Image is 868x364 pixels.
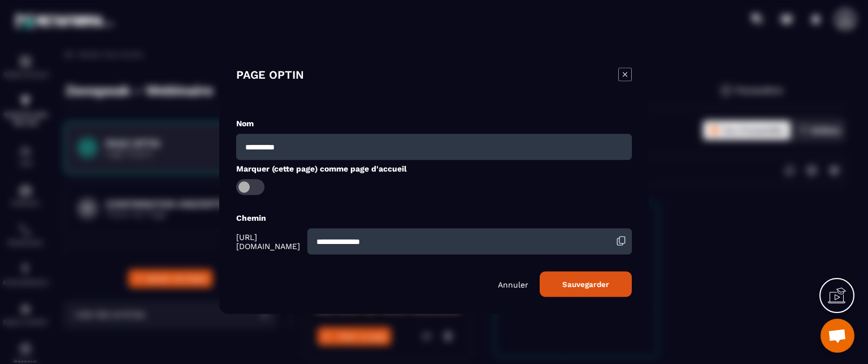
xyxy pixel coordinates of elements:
label: Chemin [236,213,266,222]
h4: PAGE OPTIN [236,67,304,83]
label: Marquer (cette page) comme page d'accueil [236,164,407,173]
button: Sauvegarder [540,271,632,297]
span: [URL][DOMAIN_NAME] [236,232,305,250]
div: Ouvrir le chat [821,319,854,353]
label: Nom [236,118,254,127]
p: Annuler [498,280,528,289]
